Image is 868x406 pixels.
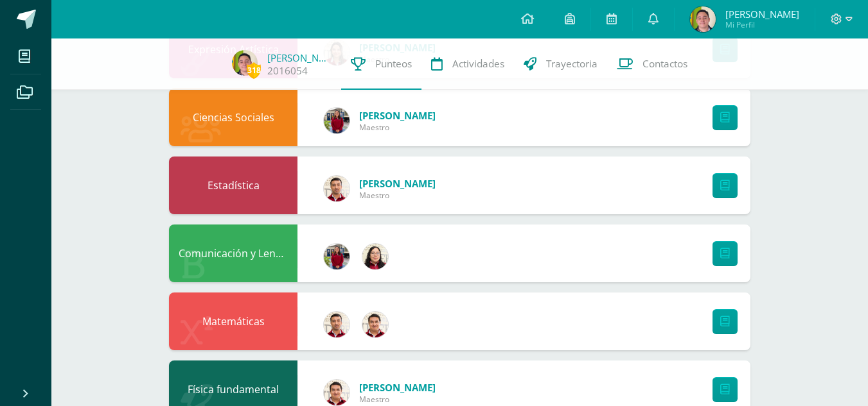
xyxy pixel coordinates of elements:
[247,62,261,78] span: 318
[362,312,388,337] img: 76b79572e868f347d82537b4f7bc2cf5.png
[324,108,350,133] img: e1f0730b59be0d440f55fb027c9eff26.png
[267,51,332,64] a: [PERSON_NAME]
[375,57,412,71] span: Punteos
[341,38,421,90] a: Punteos
[359,190,436,201] span: Maestro
[642,57,687,71] span: Contactos
[359,381,436,394] a: [PERSON_NAME]
[359,109,436,122] a: [PERSON_NAME]
[232,50,258,76] img: 2ac621d885da50cde50dcbe7d88617bc.png
[324,380,350,405] img: 76b79572e868f347d82537b4f7bc2cf5.png
[690,6,716,32] img: 2ac621d885da50cde50dcbe7d88617bc.png
[169,224,297,282] div: Comunicación y Lenguaje
[324,244,350,269] img: e1f0730b59be0d440f55fb027c9eff26.png
[514,38,607,90] a: Trayectoria
[546,57,598,71] span: Trayectoria
[324,176,350,201] img: 8967023db232ea363fa53c906190b046.png
[324,312,350,337] img: 8967023db232ea363fa53c906190b046.png
[267,64,308,78] a: 2016054
[359,394,436,405] span: Maestro
[359,122,436,133] span: Maestro
[421,38,514,90] a: Actividades
[452,57,504,71] span: Actividades
[607,38,697,90] a: Contactos
[362,244,388,269] img: c6b4b3f06f981deac34ce0a071b61492.png
[359,177,436,190] a: [PERSON_NAME]
[169,89,297,146] div: Ciencias Sociales
[725,19,799,30] span: Mi Perfil
[169,156,297,214] div: Estadística
[725,8,799,21] span: [PERSON_NAME]
[169,292,297,350] div: Matemáticas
